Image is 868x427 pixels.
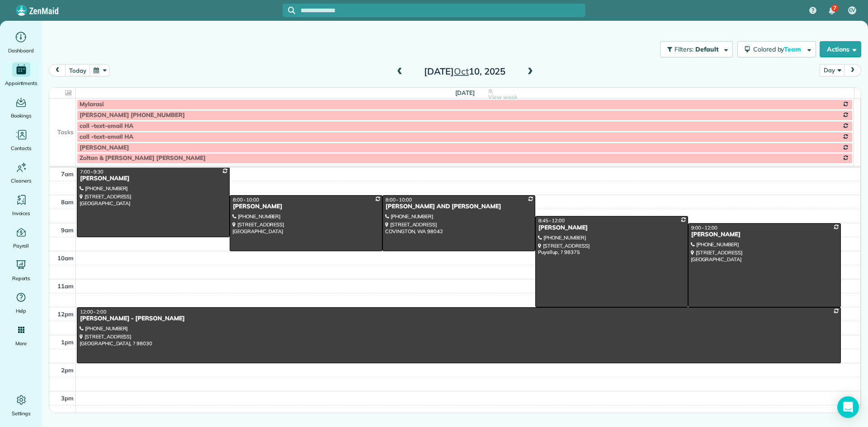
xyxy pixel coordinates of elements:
span: 7 [833,5,836,12]
span: Payroll [13,241,29,250]
h2: [DATE] 10, 2025 [408,66,521,76]
a: Dashboard [4,30,38,55]
span: 2pm [61,366,74,374]
span: 12pm [57,310,74,318]
button: next [844,64,861,76]
span: View week [488,94,517,101]
span: Team [784,45,802,53]
span: 1pm [61,338,74,346]
div: [PERSON_NAME] - [PERSON_NAME] [80,315,838,323]
span: 11am [57,282,74,290]
span: Default [695,45,719,53]
button: Colored byTeam [737,41,816,57]
span: CV [849,7,856,14]
button: prev [49,64,66,76]
span: Mylarasi [80,101,104,108]
span: 7:00 - 9:30 [80,169,104,175]
span: Contacts [11,144,31,153]
span: [PERSON_NAME] [80,144,129,151]
span: 8:45 - 12:00 [538,217,565,224]
button: Focus search [283,7,295,14]
span: 8:00 - 10:00 [233,197,259,203]
span: Appointments [5,79,38,88]
div: [PERSON_NAME] [80,175,227,183]
a: Reports [4,258,38,283]
div: [PERSON_NAME] [691,231,838,239]
button: Filters: Default [660,41,733,57]
span: Help [16,306,27,315]
a: Bookings [4,95,38,120]
div: 7 unread notifications [822,1,841,21]
span: Dashboard [8,46,34,55]
span: 9am [61,226,74,234]
a: Payroll [4,225,38,250]
span: call -text-email HA [80,122,133,130]
a: Appointments [4,62,38,88]
button: Day [820,64,844,76]
span: 10am [57,254,74,262]
span: Oct [454,66,469,77]
span: [PERSON_NAME] [PHONE_NUMBER] [80,112,185,119]
svg: Focus search [288,7,295,14]
span: Bookings [11,111,32,120]
span: Invoices [12,209,30,218]
a: Cleaners [4,160,38,185]
div: [PERSON_NAME] AND [PERSON_NAME] [385,203,533,211]
span: More [15,339,27,348]
button: Actions [820,41,861,57]
span: Colored by [753,45,804,53]
span: Reports [12,274,30,283]
span: 9:00 - 12:00 [691,225,717,231]
div: [PERSON_NAME] [232,203,380,211]
span: Cleaners [11,176,31,185]
span: Filters: [675,45,693,53]
a: Contacts [4,127,38,153]
div: Open Intercom Messenger [837,396,859,418]
a: Help [4,290,38,315]
a: Settings [4,393,38,418]
span: 8am [61,198,74,206]
span: 12:00 - 2:00 [80,309,106,315]
span: 7am [61,170,74,178]
a: Invoices [4,192,38,218]
span: Zoltan & [PERSON_NAME] [PERSON_NAME] [80,155,206,162]
span: 8:00 - 10:00 [386,197,412,203]
span: Settings [12,409,31,418]
span: call -text-email HA [80,133,133,141]
span: 3pm [61,394,74,402]
div: [PERSON_NAME] [538,224,685,232]
a: Filters: Default [656,41,733,57]
button: today [65,64,90,76]
span: [DATE] [455,89,475,96]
